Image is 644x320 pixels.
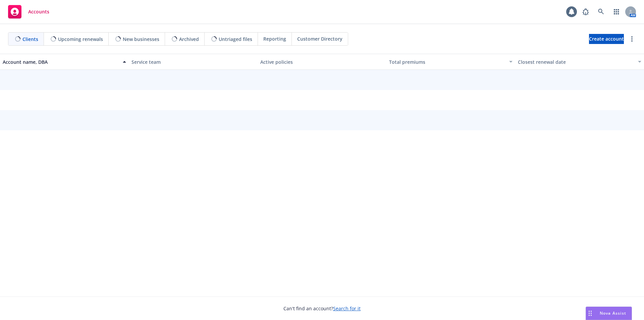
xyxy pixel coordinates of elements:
[258,54,386,70] button: Active policies
[586,307,594,320] div: Drag to move
[297,35,342,42] span: Customer Directory
[129,54,258,70] button: Service team
[589,34,624,44] a: Create account
[333,305,361,312] a: Search for it
[386,54,515,70] button: Total premiums
[5,2,52,21] a: Accounts
[518,58,634,65] div: Closest renewal date
[131,58,255,65] div: Service team
[600,310,626,316] span: Nova Assist
[260,58,384,65] div: Active policies
[58,36,103,43] span: Upcoming renewals
[283,305,361,312] span: Can't find an account?
[123,36,159,43] span: New businesses
[586,307,632,320] button: Nova Assist
[3,58,119,65] div: Account name, DBA
[579,5,592,18] a: Report a Bug
[628,35,636,43] a: more
[22,36,38,43] span: Clients
[219,36,252,43] span: Untriaged files
[389,58,505,65] div: Total premiums
[589,33,624,45] span: Create account
[263,35,286,42] span: Reporting
[28,9,49,14] span: Accounts
[610,5,623,18] a: Switch app
[515,54,644,70] button: Closest renewal date
[179,36,199,43] span: Archived
[594,5,608,18] a: Search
